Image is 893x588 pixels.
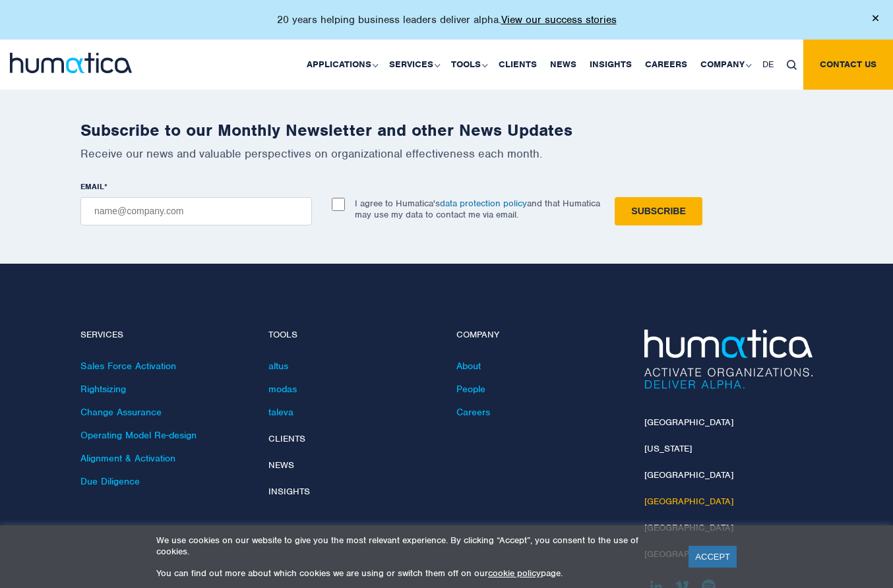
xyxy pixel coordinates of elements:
[638,40,694,90] a: Careers
[694,40,756,90] a: Company
[80,146,813,161] p: Receive our news and valuable perspectives on organizational effectiveness each month.
[445,40,492,90] a: Tools
[80,197,312,225] input: name@company.com
[268,459,294,471] a: News
[456,360,481,372] a: About
[80,360,176,372] a: Sales Force Activation
[277,13,617,26] p: 20 years helping business leaders deliver alpha.
[355,198,600,220] p: I agree to Humatica's and that Humatica may use my data to contact me via email.
[80,475,140,487] a: Due Diligence
[300,40,383,90] a: Applications
[80,429,197,441] a: Operating Model Re-design
[644,496,733,507] a: [GEOGRAPHIC_DATA]
[456,406,490,418] a: Careers
[156,535,672,557] p: We use cookies on our website to give you the most relevant experience. By clicking “Accept”, you...
[80,330,249,341] h4: Services
[80,406,162,418] a: Change Assurance
[644,522,733,533] a: [GEOGRAPHIC_DATA]
[268,383,297,395] a: modas
[156,568,672,579] p: You can find out more about which cookies we are using or switch them off on our page.
[756,40,780,90] a: DE
[492,40,543,90] a: Clients
[501,13,617,26] a: View our success stories
[268,486,310,497] a: Insights
[268,360,288,372] a: altus
[332,198,345,211] input: I agree to Humatica'sdata protection policyand that Humatica may use my data to contact me via em...
[689,546,737,568] a: ACCEPT
[583,40,638,90] a: Insights
[80,120,813,140] h2: Subscribe to our Monthly Newsletter and other News Updates
[80,383,126,395] a: Rightsizing
[10,53,132,73] img: logo
[803,40,893,90] a: Contact us
[644,469,733,481] a: [GEOGRAPHIC_DATA]
[383,40,445,90] a: Services
[80,452,175,464] a: Alignment & Activation
[268,433,305,444] a: Clients
[644,417,733,428] a: [GEOGRAPHIC_DATA]
[440,198,527,209] a: data protection policy
[268,330,437,341] h4: Tools
[644,330,813,389] img: Humatica
[268,406,293,418] a: taleva
[80,181,104,192] span: EMAIL
[644,443,692,454] a: [US_STATE]
[488,568,541,579] a: cookie policy
[456,383,485,395] a: People
[615,197,702,225] input: Subscribe
[787,60,797,70] img: search_icon
[762,59,774,70] span: DE
[456,330,625,341] h4: Company
[543,40,583,90] a: News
